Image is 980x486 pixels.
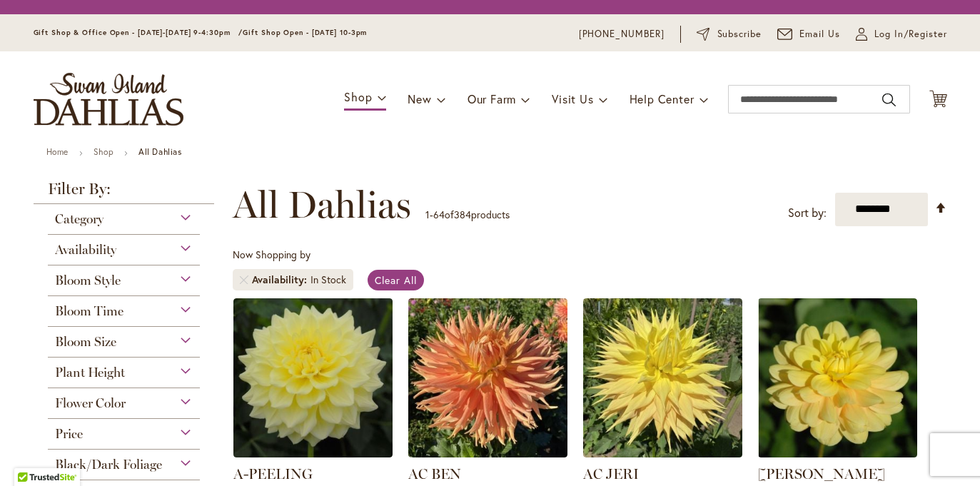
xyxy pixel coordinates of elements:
[233,465,313,482] a: A-PEELING
[34,181,215,204] strong: Filter By:
[583,447,742,460] a: AC Jeri
[233,447,393,460] a: A-Peeling
[55,273,121,288] span: Bloom Style
[138,146,182,157] strong: All Dahlias
[874,27,947,41] span: Log In/Register
[583,465,639,482] a: AC JERI
[579,27,665,41] a: [PHONE_NUMBER]
[34,73,183,126] a: store logo
[856,27,947,41] a: Log In/Register
[243,28,367,37] span: Gift Shop Open - [DATE] 10-3pm
[882,88,895,111] button: Search
[425,203,510,226] p: - of products
[375,273,417,287] span: Clear All
[368,270,424,290] a: Clear All
[55,395,126,411] span: Flower Color
[758,298,917,457] img: AHOY MATEY
[233,298,393,457] img: A-Peeling
[55,365,125,380] span: Plant Height
[777,27,840,41] a: Email Us
[94,146,113,157] a: Shop
[310,273,346,287] div: In Stock
[799,27,840,41] span: Email Us
[408,91,431,106] span: New
[55,457,162,472] span: Black/Dark Foliage
[34,28,243,37] span: Gift Shop & Office Open - [DATE]-[DATE] 9-4:30pm /
[717,27,762,41] span: Subscribe
[697,27,762,41] a: Subscribe
[55,426,83,442] span: Price
[583,298,742,457] img: AC Jeri
[758,447,917,460] a: AHOY MATEY
[344,89,372,104] span: Shop
[233,248,310,261] span: Now Shopping by
[425,208,430,221] span: 1
[252,273,310,287] span: Availability
[233,183,411,226] span: All Dahlias
[55,211,103,227] span: Category
[55,242,116,258] span: Availability
[758,465,885,482] a: [PERSON_NAME]
[55,334,116,350] span: Bloom Size
[433,208,445,221] span: 64
[552,91,593,106] span: Visit Us
[468,91,516,106] span: Our Farm
[11,435,51,475] iframe: Launch Accessibility Center
[46,146,69,157] a: Home
[408,298,567,457] img: AC BEN
[454,208,471,221] span: 384
[408,465,461,482] a: AC BEN
[630,91,694,106] span: Help Center
[55,303,123,319] span: Bloom Time
[240,275,248,284] a: Remove Availability In Stock
[408,447,567,460] a: AC BEN
[788,200,827,226] label: Sort by:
